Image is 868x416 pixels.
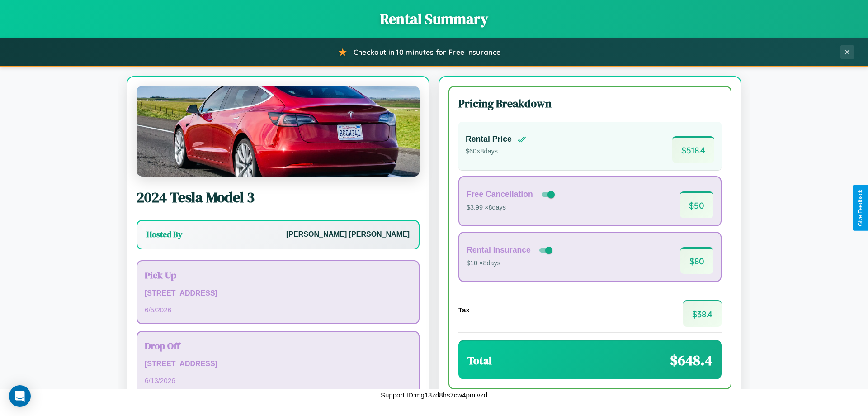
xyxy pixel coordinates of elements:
[286,228,410,241] p: [PERSON_NAME] [PERSON_NAME]
[672,136,714,163] span: $ 518.4
[145,268,411,282] h3: Pick Up
[137,187,420,207] h2: 2024 Tesla Model 3
[467,258,554,269] p: $10 × 8 days
[857,190,863,226] div: Give Feedback
[145,287,411,300] p: [STREET_ADDRESS]
[466,134,512,144] h4: Rental Price
[458,96,722,111] h3: Pricing Breakdown
[145,374,411,387] p: 6 / 13 / 2026
[467,245,531,255] h4: Rental Insurance
[670,350,712,370] span: $ 648.4
[466,146,526,158] p: $ 60 × 8 days
[354,48,500,57] span: Checkout in 10 minutes for Free Insurance
[137,86,420,177] img: Tesla Model 3
[9,385,31,407] div: Open Intercom Messenger
[381,389,487,401] p: Support ID: mg13zd8hs7cw4pmlvzd
[9,9,859,29] h1: Rental Summary
[467,353,492,368] h3: Total
[145,304,411,316] p: 6 / 5 / 2026
[680,191,713,218] span: $ 50
[458,306,470,314] h4: Tax
[145,358,411,371] p: [STREET_ADDRESS]
[467,190,533,199] h4: Free Cancellation
[683,300,722,327] span: $ 38.4
[680,247,713,274] span: $ 80
[467,202,557,214] p: $3.99 × 8 days
[145,339,411,352] h3: Drop Off
[146,229,182,240] h3: Hosted By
